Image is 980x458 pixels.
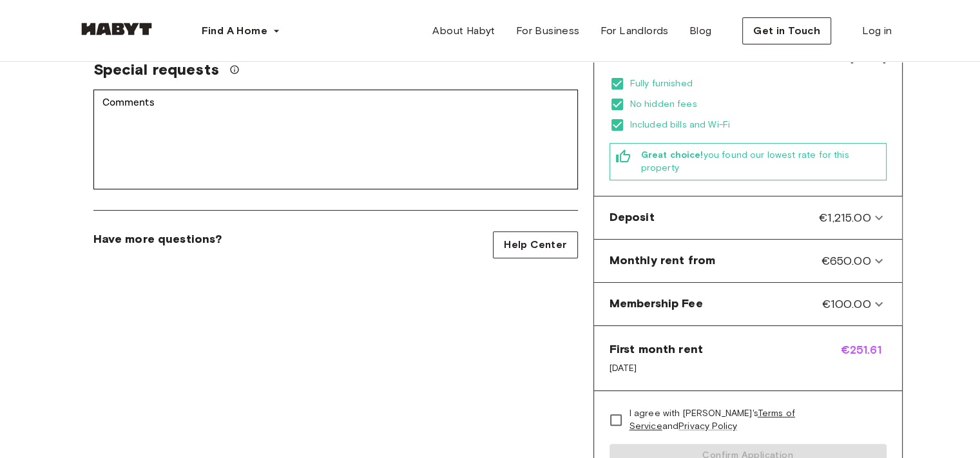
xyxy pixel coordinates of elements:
[506,18,590,44] a: For Business
[821,253,870,269] span: €650.00
[432,23,495,39] span: About Habyt
[742,17,831,44] button: Get in Touch
[516,23,580,39] span: For Business
[630,119,887,131] span: Included bills and Wi-Fi
[78,23,155,35] img: Habyt
[629,407,876,433] span: I agree with [PERSON_NAME]'s and
[630,77,887,90] span: Fully furnished
[599,202,897,234] div: Deposit€1,215.00
[600,23,668,39] span: For Landlords
[610,253,716,269] span: Monthly rent from
[93,231,222,247] span: Have more questions?
[819,209,870,226] span: €1,215.00
[689,23,712,39] span: Blog
[504,237,566,253] span: Help Center
[610,341,703,357] span: First month rent
[422,18,505,44] a: About Habyt
[753,23,820,39] span: Get in Touch
[229,64,240,75] svg: We'll do our best to accommodate your request, but please note we can't guarantee it will be poss...
[641,149,704,160] b: Great choice!
[590,18,678,44] a: For Landlords
[93,60,219,79] span: Special requests
[599,288,897,320] div: Membership Fee€100.00
[493,231,577,258] a: Help Center
[641,149,881,175] span: you found our lowest rate for this property
[821,296,870,312] span: €100.00
[610,209,655,226] span: Deposit
[840,341,886,375] span: €251.61
[599,245,897,277] div: Monthly rent from€650.00
[610,296,703,312] span: Membership Fee
[202,23,267,39] span: Find A Home
[678,421,737,432] a: Privacy Policy
[610,362,703,375] span: [DATE]
[679,18,722,44] a: Blog
[191,18,291,44] button: Find A Home
[630,98,887,111] span: No hidden fees
[852,18,902,44] a: Log in
[93,90,578,189] div: Comments
[862,23,892,39] span: Log in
